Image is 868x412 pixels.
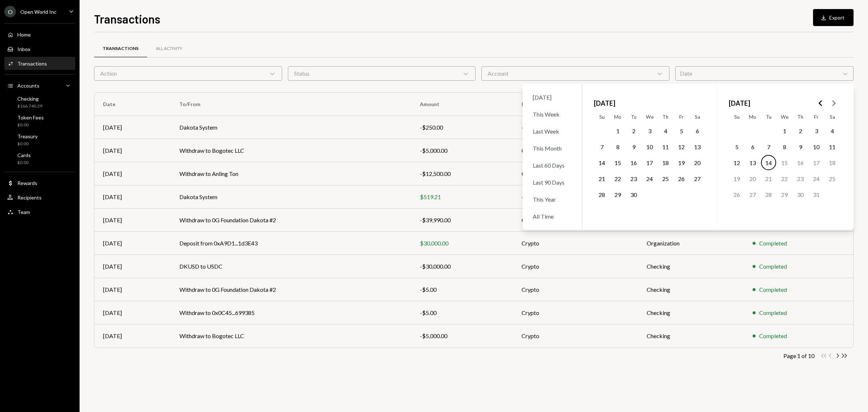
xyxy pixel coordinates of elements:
button: Monday, October 13th, 2025 [745,155,760,170]
td: Deposit from 0xA9D1...1d3E43 [171,232,411,255]
div: Token Fees [17,114,44,121]
button: Friday, September 12th, 2025 [674,139,689,154]
button: Sunday, September 14th, 2025 [594,155,609,170]
div: [DATE] [103,285,162,294]
div: [DATE] [528,89,576,105]
div: -$5.00 [420,285,504,294]
div: All Time [528,209,576,224]
div: Open World Inc [20,9,56,15]
th: Tuesday [626,111,642,123]
div: [DATE] [103,146,162,155]
td: Withdraw to Anling Ton [171,162,411,185]
button: Thursday, September 11th, 2025 [658,139,673,154]
th: Monday [610,111,626,123]
td: Checking [638,324,744,348]
button: Thursday, September 4th, 2025 [658,123,673,138]
div: Home [17,31,31,38]
button: Tuesday, October 21st, 2025 [761,171,776,186]
button: Monday, October 27th, 2025 [745,187,760,202]
button: Wednesday, October 15th, 2025 [777,155,792,170]
button: Thursday, September 25th, 2025 [658,171,673,186]
button: Export [813,9,854,26]
button: Tuesday, September 2nd, 2025 [626,123,641,138]
button: Saturday, October 25th, 2025 [825,171,840,186]
button: Monday, September 15th, 2025 [610,155,625,170]
div: Transactions [17,60,47,67]
button: Go to the Previous Month [814,97,827,110]
td: Dakota System [171,116,411,139]
div: This Year [528,192,576,207]
td: Checking [638,255,744,278]
div: Recipients [17,194,42,201]
div: Rewards [17,180,37,186]
div: $0.00 [17,122,44,128]
th: Monday [745,111,761,123]
th: Date [94,93,171,116]
td: Withdraw to 0G Foundation Dakota #2 [171,278,411,301]
button: Friday, October 31st, 2025 [809,187,824,202]
button: Wednesday, September 3rd, 2025 [642,123,657,138]
button: Saturday, September 6th, 2025 [690,123,705,138]
td: Crypto [513,232,638,255]
button: Monday, September 29th, 2025 [610,187,625,202]
button: Go to the Next Month [827,97,840,110]
div: Cards [17,152,31,158]
button: Thursday, September 18th, 2025 [658,155,673,170]
td: Withdraw to 0G Foundation Dakota #2 [171,209,411,232]
button: Wednesday, September 10th, 2025 [642,139,657,154]
button: Saturday, October 11th, 2025 [825,139,840,154]
div: Inbox [17,46,30,52]
button: Saturday, October 18th, 2025 [825,155,840,170]
a: Treasury$0.00 [4,131,75,148]
td: Crypto [513,209,638,232]
div: -$39,990.00 [420,216,504,224]
th: Amount [411,93,513,116]
th: Friday [808,111,824,123]
div: Last 60 Days [528,157,576,173]
button: Wednesday, September 24th, 2025 [642,171,657,186]
button: Friday, October 17th, 2025 [809,155,824,170]
button: Monday, September 22nd, 2025 [610,171,625,186]
button: Sunday, October 19th, 2025 [729,171,744,186]
button: Tuesday, September 9th, 2025 [626,139,641,154]
button: Friday, October 10th, 2025 [809,139,824,154]
a: Recipients [4,191,75,204]
td: Crypto [513,162,638,185]
div: $166,740.29 [17,103,42,109]
button: Wednesday, October 22nd, 2025 [777,171,792,186]
td: Checking [638,301,744,324]
button: Thursday, October 2nd, 2025 [793,123,808,138]
button: Friday, September 19th, 2025 [674,155,689,170]
div: All Activity [156,46,182,52]
div: Treasury [17,133,38,139]
button: Thursday, October 30th, 2025 [793,187,808,202]
div: -$5,000.00 [420,332,504,340]
td: Dakota System [171,185,411,209]
td: Crypto [513,301,638,324]
a: Token Fees$0.00 [4,112,75,130]
button: Friday, October 3rd, 2025 [809,123,824,138]
h1: Transactions [94,12,160,26]
th: Friday [673,111,689,123]
div: -$250.00 [420,123,504,132]
button: Monday, September 8th, 2025 [610,139,625,154]
div: Completed [759,239,787,248]
a: Rewards [4,176,75,189]
button: Tuesday, September 23rd, 2025 [626,171,641,186]
div: Completed [759,332,787,340]
button: Today, Tuesday, October 14th, 2025 [761,155,776,170]
span: [DATE] [594,95,615,111]
div: [DATE] [103,123,162,132]
th: Thursday [792,111,808,123]
div: Date [675,66,854,81]
a: Home [4,28,75,41]
div: -$12,500.00 [420,169,504,178]
span: [DATE] [729,95,750,111]
div: Completed [759,262,787,271]
td: Crypto [513,278,638,301]
div: [DATE] [103,239,162,248]
th: Thursday [658,111,673,123]
th: Sunday [594,111,610,123]
div: Page 1 of 10 [783,352,814,359]
button: Monday, September 1st, 2025 [610,123,625,138]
